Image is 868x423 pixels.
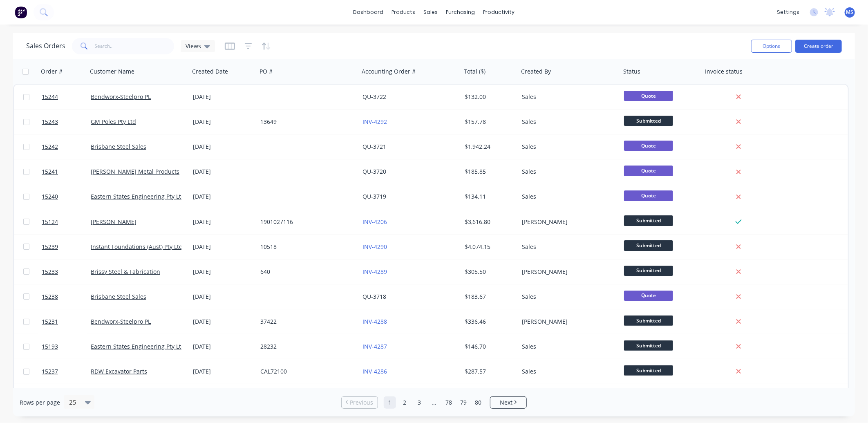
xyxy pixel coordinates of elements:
a: [PERSON_NAME] Metal Products [91,168,179,175]
div: Invoice status [705,67,743,76]
span: 15231 [42,318,58,326]
span: Quote [624,291,673,301]
span: Submitted [624,215,673,226]
div: PO # [260,67,273,76]
span: Quote [624,166,673,176]
a: QU-3719 [362,192,386,200]
div: Created By [521,67,551,76]
div: [DATE] [193,93,254,101]
div: [DATE] [193,268,254,276]
a: QU-3722 [362,93,386,101]
a: INV-4286 [362,367,387,375]
span: Quote [624,141,673,151]
div: Accounting Order # [362,67,416,76]
span: Rows per page [20,398,60,407]
span: 15233 [42,268,58,276]
ul: Pagination [338,396,530,409]
a: 15233 [42,260,91,284]
a: 15240 [42,184,91,209]
span: Quote [624,91,673,101]
div: [DATE] [193,192,254,201]
div: [DATE] [193,293,254,301]
a: 15239 [42,235,91,259]
span: Submitted [624,240,673,251]
a: Eastern States Engineering Pty Ltd [91,192,185,200]
a: Brissy Steel & Fabrication [91,268,160,275]
div: CAL72100 [260,367,351,376]
div: [DATE] [193,342,254,351]
a: 15236 [42,384,91,409]
div: Sales [522,118,613,126]
a: INV-4288 [362,318,387,325]
div: $305.50 [465,268,513,276]
a: Brisbane Steel Sales [91,143,146,150]
a: 15124 [42,210,91,234]
div: $287.57 [465,367,513,376]
span: 15237 [42,367,58,376]
a: 15231 [42,309,91,334]
div: Sales [522,143,613,151]
div: [DATE] [193,318,254,326]
div: 28232 [260,342,351,351]
span: 15241 [42,168,58,176]
a: Page 78 [443,396,455,409]
a: 15238 [42,284,91,309]
button: Create order [795,40,842,53]
img: Factory [15,6,27,18]
div: purchasing [442,6,479,18]
div: Order # [41,67,63,76]
div: [PERSON_NAME] [522,268,613,276]
a: Jump forward [428,396,440,409]
a: QU-3721 [362,143,386,150]
div: [DATE] [193,243,254,251]
a: Instant Foundations (Aust) Pty Ltd [91,243,183,251]
div: [DATE] [193,367,254,376]
a: Next page [490,398,526,407]
span: 15124 [42,218,58,226]
div: 640 [260,268,351,276]
a: 15193 [42,334,91,359]
div: 1901027116 [260,218,351,226]
div: $336.46 [465,318,513,326]
span: Previous [350,398,374,407]
a: Page 80 [472,396,484,409]
div: $146.70 [465,342,513,351]
span: 15193 [42,342,58,351]
div: $3,616.80 [465,218,513,226]
div: settings [773,6,803,18]
span: Submitted [624,316,673,326]
div: [DATE] [193,143,254,151]
div: $183.67 [465,293,513,301]
a: Page 79 [457,396,470,409]
a: QU-3718 [362,293,386,300]
a: 15241 [42,159,91,184]
h1: Sales Orders [26,42,65,50]
a: INV-4287 [362,342,387,350]
div: [PERSON_NAME] [522,318,613,326]
div: Sales [522,342,613,351]
a: 15243 [42,110,91,134]
span: 15239 [42,243,58,251]
div: Sales [522,293,613,301]
a: Page 2 [398,396,411,409]
span: Next [500,398,512,407]
div: $132.00 [465,93,513,101]
a: RDW Excavator Parts [91,367,147,375]
div: Sales [522,192,613,201]
a: Page 1 is your current page [384,396,396,409]
a: dashboard [349,6,388,18]
div: Sales [522,243,613,251]
div: [DATE] [193,118,254,126]
a: Brisbane Steel Sales [91,293,146,300]
input: Search... [95,38,174,54]
a: Eastern States Engineering Pty Ltd [91,342,185,350]
a: INV-4292 [362,118,387,125]
div: Customer Name [90,67,134,76]
span: Submitted [624,365,673,376]
span: Submitted [624,116,673,126]
a: INV-4206 [362,218,387,226]
div: $4,074.15 [465,243,513,251]
div: Sales [522,93,613,101]
div: $1,942.24 [465,143,513,151]
a: 15242 [42,134,91,159]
